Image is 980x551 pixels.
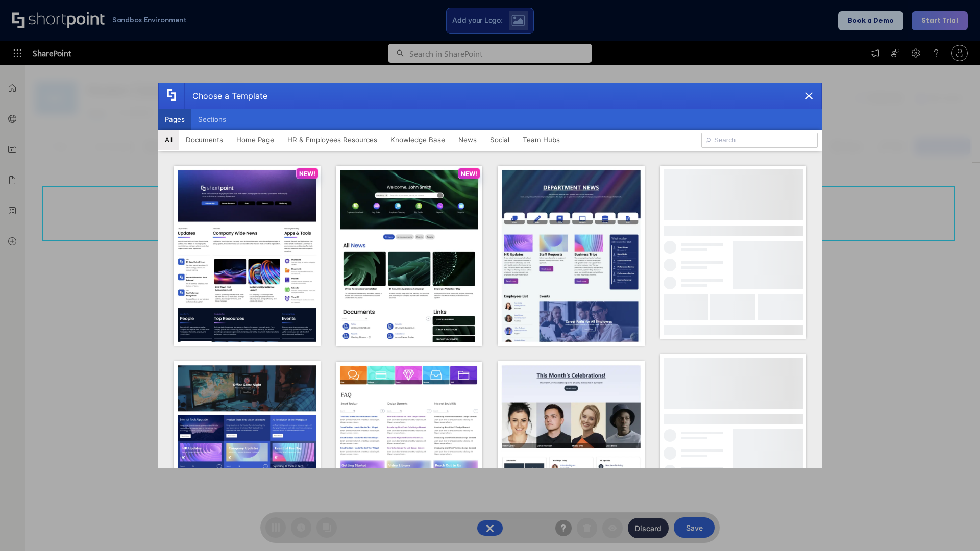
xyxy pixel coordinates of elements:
button: Team Hubs [516,130,567,150]
button: Documents [179,130,230,150]
p: NEW! [299,170,315,178]
iframe: Chat Widget [929,502,980,551]
button: Home Page [230,130,281,150]
button: News [452,130,483,150]
button: HR & Employees Resources [281,130,384,150]
p: NEW! [461,170,477,178]
button: Pages [158,109,191,130]
button: Social [483,130,516,150]
input: Search [701,133,818,148]
button: Knowledge Base [384,130,452,150]
button: All [158,130,179,150]
div: template selector [158,83,822,468]
button: Sections [191,109,233,130]
div: Choose a Template [184,83,267,109]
